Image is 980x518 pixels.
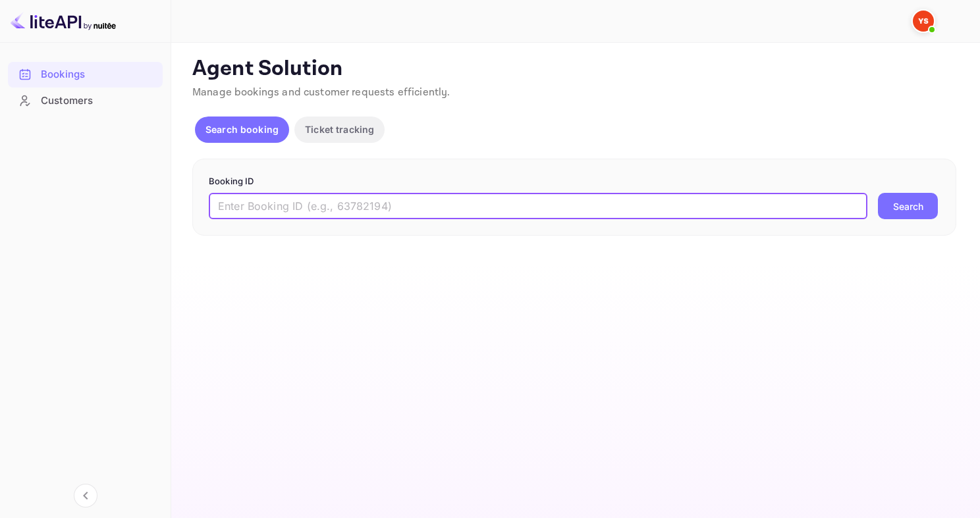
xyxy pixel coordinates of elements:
[209,193,867,219] input: Enter Booking ID (e.g., 63782194)
[8,88,163,113] a: Customers
[41,93,156,109] div: Customers
[8,88,163,114] div: Customers
[192,86,450,99] span: Manage bookings and customer requests efficiently.
[8,62,163,88] div: Bookings
[878,193,938,219] button: Search
[11,11,116,32] img: LiteAPI logo
[41,67,156,82] div: Bookings
[74,484,97,507] button: Collapse navigation
[8,62,163,86] a: Bookings
[192,56,956,82] p: Agent Solution
[209,175,940,188] p: Booking ID
[205,122,279,136] p: Search booking
[913,11,934,32] img: Yandex Support
[305,122,374,136] p: Ticket tracking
